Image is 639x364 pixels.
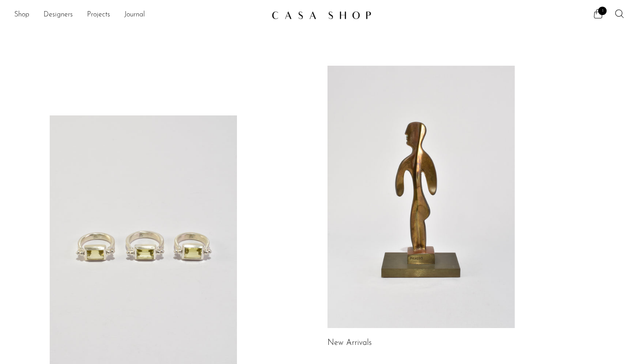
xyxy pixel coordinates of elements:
nav: Desktop navigation [14,8,264,23]
a: New Arrivals [327,339,372,347]
a: Shop [14,9,29,21]
span: 1 [598,7,607,15]
a: Journal [124,9,145,21]
a: Projects [87,9,110,21]
a: Designers [43,9,73,21]
ul: NEW HEADER MENU [14,8,264,23]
